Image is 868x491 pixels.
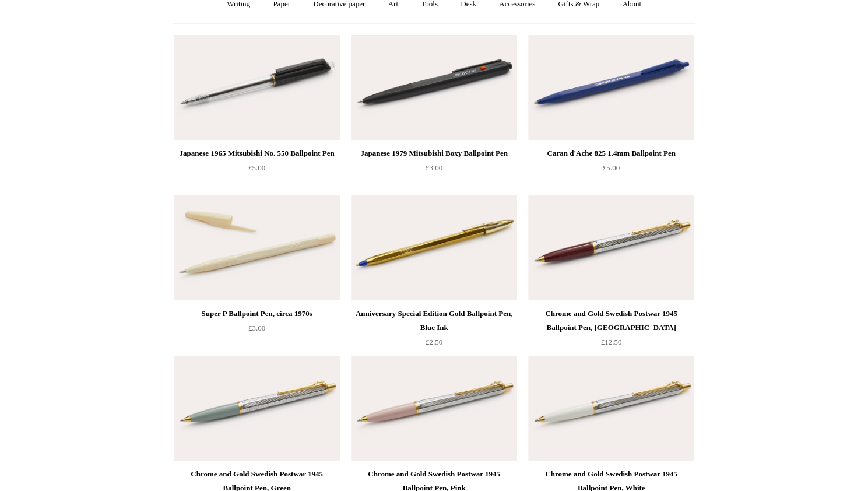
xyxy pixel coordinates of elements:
a: Japanese 1979 Mitsubishi Boxy Ballpoint Pen Japanese 1979 Mitsubishi Boxy Ballpoint Pen [351,35,516,140]
div: Super P Ballpoint Pen, circa 1970s [177,307,337,321]
a: Chrome and Gold Swedish Postwar 1945 Ballpoint Pen, Pink Chrome and Gold Swedish Postwar 1945 Bal... [351,356,516,461]
img: Anniversary Special Edition Gold Ballpoint Pen, Blue Ink [351,195,516,300]
img: Japanese 1979 Mitsubishi Boxy Ballpoint Pen [351,35,516,140]
a: Japanese 1965 Mitsubishi No. 550 Ballpoint Pen Japanese 1965 Mitsubishi No. 550 Ballpoint Pen [174,35,340,140]
span: £5.00 [248,163,265,172]
img: Chrome and Gold Swedish Postwar 1945 Ballpoint Pen, Burgundy [528,195,694,300]
a: Chrome and Gold Swedish Postwar 1945 Ballpoint Pen, White Chrome and Gold Swedish Postwar 1945 Ba... [528,356,694,461]
a: Anniversary Special Edition Gold Ballpoint Pen, Blue Ink £2.50 [351,307,516,355]
img: Chrome and Gold Swedish Postwar 1945 Ballpoint Pen, Green [174,356,340,461]
a: Super P Ballpoint Pen, circa 1970s £3.00 [174,307,340,355]
a: Japanese 1965 Mitsubishi No. 550 Ballpoint Pen £5.00 [174,146,340,194]
img: Super P Ballpoint Pen, circa 1970s [174,195,340,300]
div: Japanese 1965 Mitsubishi No. 550 Ballpoint Pen [177,146,337,160]
a: Caran d'Ache 825 1.4mm Ballpoint Pen Caran d'Ache 825 1.4mm Ballpoint Pen [528,35,694,140]
span: £2.50 [426,338,442,346]
div: Caran d'Ache 825 1.4mm Ballpoint Pen [531,146,691,160]
div: Anniversary Special Edition Gold Ballpoint Pen, Blue Ink [354,307,514,335]
a: Chrome and Gold Swedish Postwar 1945 Ballpoint Pen, [GEOGRAPHIC_DATA] £12.50 [528,307,694,355]
div: Chrome and Gold Swedish Postwar 1945 Ballpoint Pen, [GEOGRAPHIC_DATA] [531,307,691,335]
img: Japanese 1965 Mitsubishi No. 550 Ballpoint Pen [174,35,340,140]
a: Chrome and Gold Swedish Postwar 1945 Ballpoint Pen, Burgundy Chrome and Gold Swedish Postwar 1945... [528,195,694,300]
img: Chrome and Gold Swedish Postwar 1945 Ballpoint Pen, White [528,356,694,461]
a: Caran d'Ache 825 1.4mm Ballpoint Pen £5.00 [528,146,694,194]
span: £3.00 [426,163,442,172]
span: £5.00 [603,163,620,172]
span: £3.00 [248,324,265,332]
span: £12.50 [601,338,622,346]
a: Anniversary Special Edition Gold Ballpoint Pen, Blue Ink Anniversary Special Edition Gold Ballpoi... [351,195,516,300]
img: Chrome and Gold Swedish Postwar 1945 Ballpoint Pen, Pink [351,356,516,461]
img: Caran d'Ache 825 1.4mm Ballpoint Pen [528,35,694,140]
a: Japanese 1979 Mitsubishi Boxy Ballpoint Pen £3.00 [351,146,516,194]
a: Super P Ballpoint Pen, circa 1970s Super P Ballpoint Pen, circa 1970s [174,195,340,300]
a: Chrome and Gold Swedish Postwar 1945 Ballpoint Pen, Green Chrome and Gold Swedish Postwar 1945 Ba... [174,356,340,461]
div: Japanese 1979 Mitsubishi Boxy Ballpoint Pen [354,146,514,160]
